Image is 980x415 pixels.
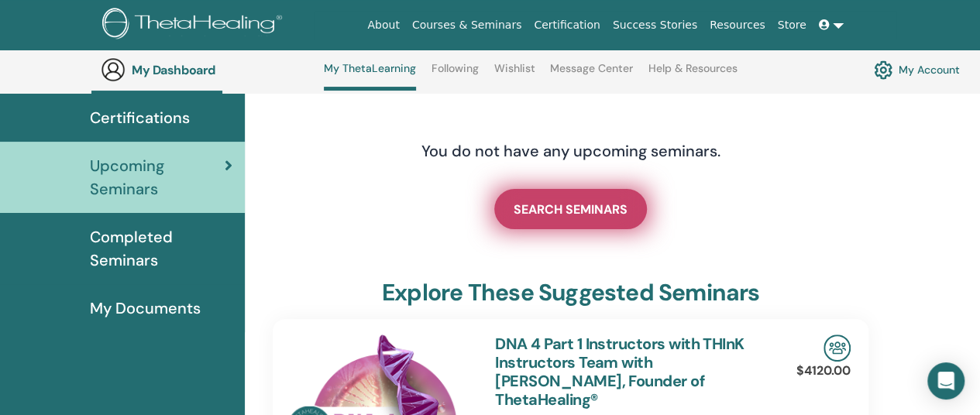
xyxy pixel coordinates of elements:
[528,11,606,39] a: Certification
[327,142,815,160] h4: You do not have any upcoming seminars.
[494,189,647,229] a: SEARCH SEMINARS
[772,11,813,39] a: Store
[874,57,960,83] a: My Account
[90,106,190,129] span: Certifications
[132,63,287,77] h3: My Dashboard
[495,334,744,410] a: DNA 4 Part 1 Instructors with THInK Instructors Team with [PERSON_NAME], Founder of ThetaHealing®
[102,8,287,43] img: logo.png
[90,225,232,272] span: Completed Seminars
[90,297,201,320] span: My Documents
[550,62,633,87] a: Message Center
[324,62,416,91] a: My ThetaLearning
[406,11,528,39] a: Courses & Seminars
[796,362,851,380] p: $4120.00
[874,57,892,83] img: cog.svg
[703,11,772,39] a: Resources
[607,11,703,39] a: Success Stories
[514,201,628,218] span: SEARCH SEMINARS
[361,11,405,39] a: About
[90,154,225,201] span: Upcoming Seminars
[494,62,535,87] a: Wishlist
[101,57,126,82] img: generic-user-icon.jpg
[648,62,738,87] a: Help & Resources
[382,279,759,307] h3: explore these suggested seminars
[432,62,479,87] a: Following
[927,362,965,400] div: Open Intercom Messenger
[824,334,851,362] img: In-Person Seminar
